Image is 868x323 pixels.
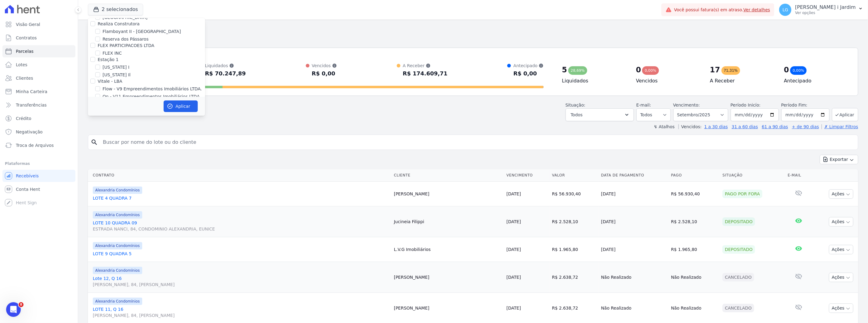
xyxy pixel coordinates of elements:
[103,36,149,42] label: Reserva dos Pássaros
[93,195,389,201] a: LOTE 4 QUADRA 7
[562,65,567,75] div: 5
[562,77,626,85] h4: Liquidados
[103,28,181,35] label: Flamboyant II - [GEOGRAPHIC_DATA]
[98,79,122,84] label: Vitale - LBA
[784,65,789,75] div: 0
[710,65,720,75] div: 17
[98,57,118,62] label: Estação 1
[93,242,142,249] span: Alexandria Condomínios
[654,124,675,129] label: ↯ Atalhos
[722,217,755,226] div: Depositado
[2,183,75,195] a: Conta Hent
[103,72,131,78] label: [US_STATE] Il
[783,8,788,12] span: LG
[829,245,853,254] button: Ações
[93,211,142,219] span: Alexandria Condomínios
[732,124,758,129] a: 31 a 60 dias
[205,69,246,78] div: R$ 70.247,89
[2,59,75,71] a: Lotes
[2,170,75,182] a: Recebíveis
[392,206,504,237] td: Jucineia Filippi
[550,237,599,262] td: R$ 1.965,80
[2,32,75,44] a: Contratos
[568,66,587,75] div: 28,69%
[16,35,37,41] span: Contratos
[99,136,855,148] input: Buscar por nome do lote ou do cliente
[550,182,599,206] td: R$ 56.930,40
[16,48,34,54] span: Parcelas
[16,142,54,148] span: Troca de Arquivos
[16,21,40,27] span: Visão Geral
[704,124,728,129] a: 1 a 30 dias
[762,124,788,129] a: 61 a 90 dias
[599,169,669,182] th: Data de Pagamento
[103,50,122,56] label: FLEX INC
[636,65,641,75] div: 0
[93,226,389,232] span: ESTRADA NANCI, 84, CONDOMINIO ALEXANDRIA, EUNICE
[513,63,544,69] div: Antecipado
[6,302,21,317] iframe: Intercom live chat
[91,139,98,146] i: search
[98,21,139,26] label: Realiza Construtora
[2,126,75,138] a: Negativação
[2,18,75,31] a: Visão Geral
[669,169,720,182] th: Pago
[93,306,389,318] a: LOTE 11, Q 16[PERSON_NAME], 84, [PERSON_NAME]
[599,262,669,293] td: Não Realizado
[829,189,853,199] button: Ações
[403,63,448,69] div: A Receber
[5,160,73,167] div: Plataformas
[93,281,389,288] span: [PERSON_NAME], 84, [PERSON_NAME]
[2,139,75,151] a: Troca de Arquivos
[507,275,521,280] a: [DATE]
[93,187,142,194] span: Alexandria Condomínios
[103,93,200,100] label: On - V11 Empreendimentos Imobiliários LTDA
[743,7,770,12] a: Ver detalhes
[16,62,27,68] span: Lotes
[678,124,702,129] label: Vencidos:
[669,182,720,206] td: R$ 56.930,40
[16,89,47,95] span: Minha Carteira
[722,245,755,254] div: Depositado
[16,75,33,81] span: Clientes
[507,247,521,252] a: [DATE]
[507,191,521,196] a: [DATE]
[16,186,40,192] span: Conta Hent
[642,66,659,75] div: 0,00%
[93,267,142,274] span: Alexandria Condomínios
[403,69,448,78] div: R$ 174.609,71
[669,237,720,262] td: R$ 1.965,80
[566,108,634,121] button: Todos
[781,102,830,108] label: Período Fim:
[2,72,75,84] a: Clientes
[636,103,651,107] label: E-mail:
[822,124,858,129] a: ✗ Limpar Filtros
[784,77,848,85] h4: Antecipado
[392,182,504,206] td: [PERSON_NAME]
[673,103,700,107] label: Vencimento:
[16,129,43,135] span: Negativação
[312,63,337,69] div: Vencidos
[2,45,75,57] a: Parcelas
[16,102,47,108] span: Transferências
[674,7,770,13] span: Você possui fatura(s) em atraso.
[795,10,856,15] p: Ver opções
[392,169,504,182] th: Cliente
[710,77,774,85] h4: A Receber
[550,169,599,182] th: Valor
[98,43,154,48] label: FLEX PARTICIPACOES LTDA
[829,273,853,282] button: Ações
[205,63,246,69] div: Liquidados
[93,312,389,318] span: [PERSON_NAME], 84, [PERSON_NAME]
[636,77,700,85] h4: Vencidos
[566,103,585,107] label: Situação:
[599,182,669,206] td: [DATE]
[2,85,75,98] a: Minha Carteira
[550,206,599,237] td: R$ 2.528,10
[832,108,858,121] button: Aplicar
[103,86,202,92] label: Flow - V9 Empreendimentos Imobiliários LTDA.
[93,220,389,232] a: LOTE 10 QUADRA 09ESTRADA NANCI, 84, CONDOMINIO ALEXANDRIA, EUNICE
[312,69,337,78] div: R$ 0,00
[93,298,142,305] span: Alexandria Condomínios
[599,237,669,262] td: [DATE]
